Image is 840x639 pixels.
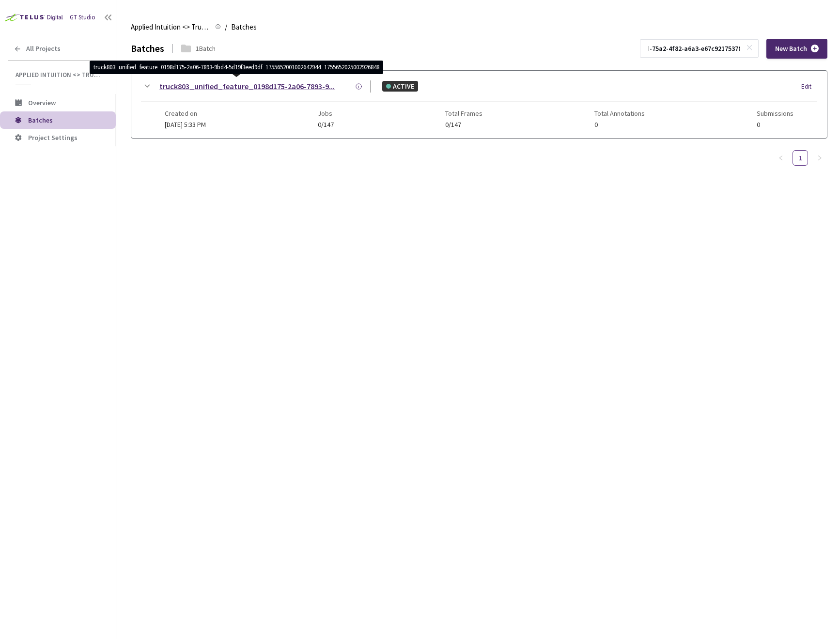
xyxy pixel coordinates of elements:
div: ACTIVE [382,81,418,92]
span: Created on [165,109,206,117]
span: Jobs [318,109,334,117]
span: New Batch [775,45,807,53]
span: 0/147 [445,121,482,128]
span: Total Annotations [594,109,645,117]
span: [DATE] 5:33 PM [165,120,206,129]
span: Overview [28,98,56,107]
div: 1 Batch [196,44,216,53]
span: right [817,155,823,161]
li: Previous Page [773,150,789,166]
span: 0 [757,121,793,128]
span: Project Settings [28,133,78,142]
a: 1 [793,151,808,165]
span: Submissions [757,109,793,117]
span: Total Frames [445,109,482,117]
div: truck803_unified_feature_0198d175-2a06-7893-9...ACTIVEEditCreated on[DATE] 5:33 PMJobs0/147Total ... [131,71,827,138]
div: truck803_unified_feature_0198d175-2a06-7893-9bd4-5d19f3eed9df_1755652001002642944_175565202500292... [93,62,379,72]
input: Search [643,40,746,57]
div: Edit [801,82,817,92]
span: All Projects [26,45,61,53]
div: GT Studio [70,13,95,22]
span: 0/147 [318,121,334,128]
span: Batches [28,116,53,125]
button: right [812,150,827,166]
span: 0 [594,121,645,128]
a: truck803_unified_feature_0198d175-2a06-7893-9... [159,80,335,93]
li: Next Page [812,150,827,166]
button: left [773,150,789,166]
span: Batches [231,21,257,33]
span: Applied Intuition <> Trucking Cam SemSeg (Road Structures) [16,71,102,79]
span: left [778,155,784,161]
span: Applied Intuition <> Trucking Cam SemSeg (Road Structures) [131,21,209,33]
div: Batches [131,42,164,56]
li: / [225,21,227,33]
li: 1 [793,150,808,166]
